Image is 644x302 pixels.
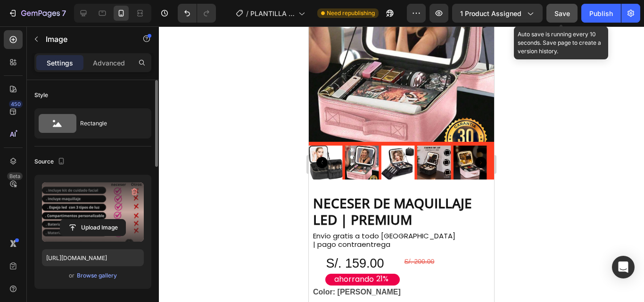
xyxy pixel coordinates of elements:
div: Source [34,155,67,168]
input: https://example.com/image.jpg [42,249,144,266]
div: Open Intercom Messenger [612,256,635,278]
span: Need republishing [327,9,375,17]
span: Save [554,9,570,17]
p: Image [46,33,126,45]
button: Publish [581,4,621,23]
button: Upload Image [60,219,126,236]
button: 1 product assigned [452,4,543,23]
div: Beta [7,172,23,180]
div: Browse gallery [77,271,117,280]
div: Rectangle [80,113,138,134]
button: 7 [4,4,70,23]
div: Undo/Redo [178,4,216,23]
span: 1 product assigned [460,8,521,18]
span: PLANTILLA LANDING [250,8,295,18]
div: Style [34,91,48,99]
span: / [246,8,248,18]
div: 450 [9,100,23,108]
p: Advanced [93,58,125,68]
button: Browse gallery [76,271,117,280]
iframe: Design area [309,26,494,302]
button: Save [546,4,578,23]
p: Settings [47,58,73,68]
div: Publish [589,8,613,18]
p: 7 [62,8,66,19]
span: or [69,270,74,281]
